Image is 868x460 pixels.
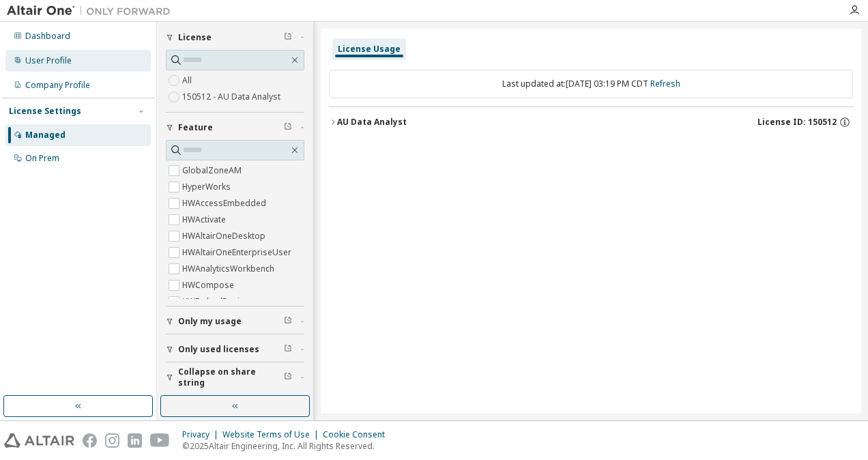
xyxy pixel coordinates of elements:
[182,179,233,195] label: HyperWorks
[105,433,119,448] img: instagram.svg
[284,122,292,133] span: Clear filter
[329,107,853,137] button: AU Data AnalystLicense ID: 150512
[182,277,237,293] label: HWCompose
[284,32,292,43] span: Clear filter
[182,162,244,179] label: GlobalZoneAM
[7,4,177,18] img: Altair One
[182,72,194,89] label: All
[178,316,242,327] span: Only my usage
[284,372,292,383] span: Clear filter
[9,106,81,117] div: License Settings
[182,228,268,244] label: HWAltairOneDesktop
[182,212,229,228] label: HWActivate
[757,117,837,128] span: License ID: 150512
[182,261,277,277] label: HWAnalyticsWorkbench
[83,433,97,448] img: facebook.svg
[337,117,407,128] div: AU Data Analyst
[338,44,401,55] div: License Usage
[166,306,304,336] button: Only my usage
[178,344,259,355] span: Only used licenses
[182,89,283,105] label: 150512 - AU Data Analyst
[128,433,142,448] img: linkedin.svg
[284,344,292,355] span: Clear filter
[166,334,304,364] button: Only used licenses
[182,429,222,440] div: Privacy
[178,366,284,388] span: Collapse on share string
[284,316,292,327] span: Clear filter
[25,80,90,91] div: Company Profile
[182,440,393,452] p: © 2025 Altair Engineering, Inc. All Rights Reserved.
[166,23,304,53] button: License
[182,195,269,212] label: HWAccessEmbedded
[25,153,59,164] div: On Prem
[150,433,170,448] img: youtube.svg
[25,31,70,42] div: Dashboard
[178,32,212,43] span: License
[222,429,323,440] div: Website Terms of Use
[329,70,853,98] div: Last updated at: [DATE] 03:19 PM CDT
[182,293,246,310] label: HWEmbedBasic
[25,130,66,141] div: Managed
[166,362,304,392] button: Collapse on share string
[323,429,393,440] div: Cookie Consent
[25,55,72,66] div: User Profile
[182,244,294,261] label: HWAltairOneEnterpriseUser
[178,122,213,133] span: Feature
[4,433,74,448] img: altair_logo.svg
[650,78,680,89] a: Refresh
[166,113,304,143] button: Feature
